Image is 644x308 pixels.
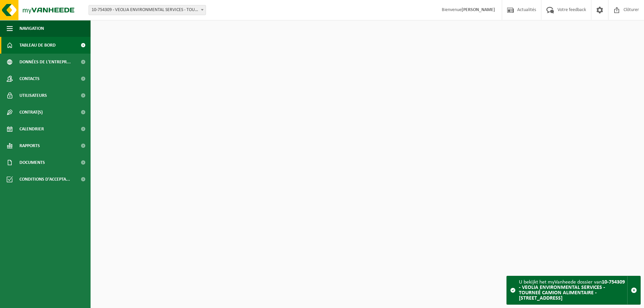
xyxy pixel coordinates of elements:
[19,121,44,137] span: Calendrier
[19,171,70,188] span: Conditions d'accepta...
[89,5,206,15] span: 10-754309 - VEOLIA ENVIRONMENTAL SERVICES - TOURNEÉ CAMION ALIMENTAIRE - 5140 SOMBREFFE, RUE DE L...
[519,280,625,301] strong: 10-754309 - VEOLIA ENVIRONMENTAL SERVICES - TOURNEÉ CAMION ALIMENTAIRE - [STREET_ADDRESS]
[89,5,206,15] span: 10-754309 - VEOLIA ENVIRONMENTAL SERVICES - TOURNEÉ CAMION ALIMENTAIRE - 5140 SOMBREFFE, RUE DE L...
[519,276,627,304] div: U bekijkt het myVanheede dossier van
[19,37,56,54] span: Tableau de bord
[19,87,47,104] span: Utilisateurs
[19,70,40,87] span: Contacts
[19,54,71,70] span: Données de l'entrepr...
[19,154,45,171] span: Documents
[19,104,43,121] span: Contrat(s)
[462,7,495,12] strong: [PERSON_NAME]
[19,137,40,154] span: Rapports
[19,20,44,37] span: Navigation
